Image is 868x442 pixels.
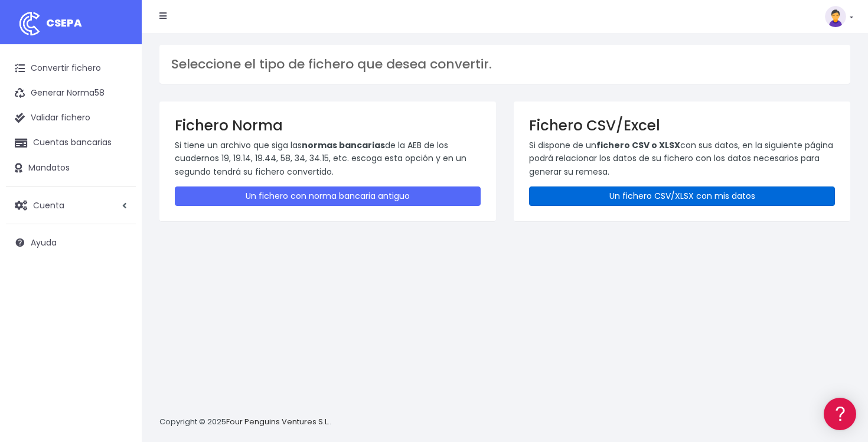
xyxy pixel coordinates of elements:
[12,168,224,186] a: Problemas habituales
[15,9,44,38] img: logo
[12,130,224,142] div: Convertir ficheros
[6,56,136,81] a: Convertir fichero
[12,253,224,271] a: General
[6,193,136,218] a: Cuenta
[12,186,224,204] a: Videotutoriales
[12,302,224,320] a: API
[6,130,136,155] a: Cuentas bancarias
[596,139,680,151] strong: fichero CSV o XLSX
[12,100,224,119] a: Información general
[171,57,838,72] h3: Seleccione el tipo de fichero que desea convertir.
[12,234,224,245] div: Facturación
[175,186,481,206] a: Un fichero con norma bancaria antiguo
[175,139,481,178] p: Si tiene un archivo que siga las de la AEB de los cuadernos 19, 19.14, 19.44, 58, 34, 34.15, etc....
[12,204,224,222] a: Perfiles de empresas
[12,316,224,336] button: Contáctanos
[12,283,224,294] div: Programadores
[159,416,331,428] p: Copyright © 2025 .
[12,149,224,168] a: Formatos
[6,230,136,255] a: Ayuda
[6,106,136,130] a: Validar fichero
[31,237,57,248] span: Ayuda
[529,186,835,206] a: Un fichero CSV/XLSX con mis datos
[6,81,136,106] a: Generar Norma58
[226,416,329,427] a: Four Penguins Ventures S.L.
[33,199,64,211] span: Cuenta
[529,139,835,178] p: Si dispone de un con sus datos, en la siguiente página podrá relacionar los datos de su fichero c...
[302,139,385,151] strong: normas bancarias
[12,82,224,93] div: Información general
[529,117,835,134] h3: Fichero CSV/Excel
[825,6,846,27] img: profile
[6,156,136,181] a: Mandatos
[46,15,82,30] span: CSEPA
[162,340,227,351] a: POWERED BY ENCHANT
[175,117,481,134] h3: Fichero Norma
